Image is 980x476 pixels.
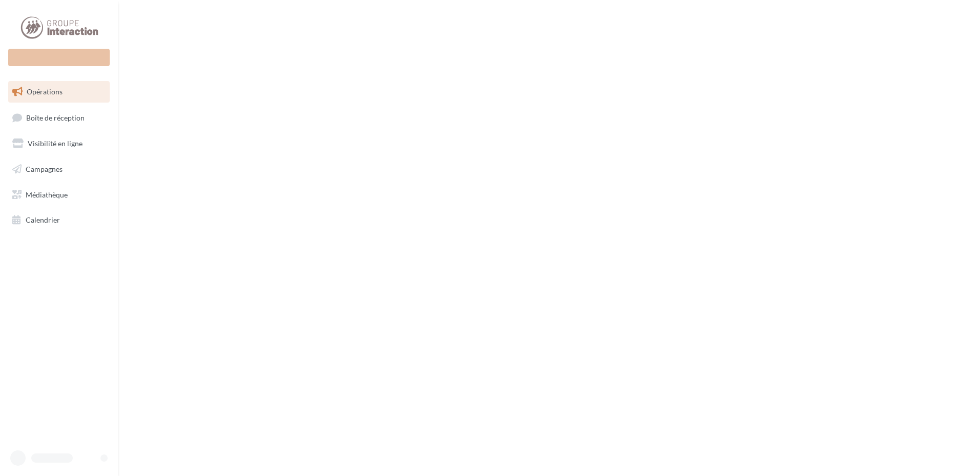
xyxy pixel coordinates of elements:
[6,81,112,103] a: Opérations
[6,107,112,129] a: Boîte de réception
[6,158,112,180] a: Campagnes
[6,133,112,154] a: Visibilité en ligne
[26,215,60,224] span: Calendrier
[28,139,83,148] span: Visibilité en ligne
[26,113,85,122] span: Boîte de réception
[27,87,63,96] span: Opérations
[6,184,112,206] a: Médiathèque
[8,49,110,66] div: Nouvelle campagne
[26,165,63,173] span: Campagnes
[6,209,112,231] a: Calendrier
[26,190,68,199] span: Médiathèque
